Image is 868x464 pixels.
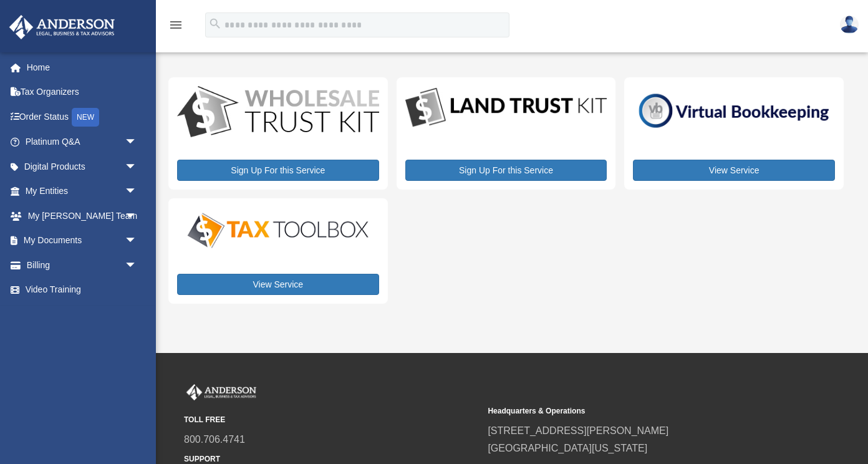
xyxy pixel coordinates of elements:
a: My Entitiesarrow_drop_down [9,179,156,204]
a: Sign Up For this Service [177,160,379,181]
small: Headquarters & Operations [488,405,783,418]
span: arrow_drop_down [125,253,150,278]
a: View Service [177,274,379,295]
i: search [208,17,222,31]
a: Digital Productsarrow_drop_down [9,154,150,179]
span: arrow_drop_down [125,228,150,254]
img: User Pic [840,16,859,34]
small: TOLL FREE [184,413,479,427]
a: menu [168,22,183,32]
a: Order StatusNEW [9,104,156,130]
img: Anderson Advisors Platinum Portal [184,384,259,400]
a: Home [9,55,156,80]
a: [STREET_ADDRESS][PERSON_NAME] [488,425,668,436]
span: arrow_drop_down [125,130,150,155]
a: [GEOGRAPHIC_DATA][US_STATE] [488,443,647,453]
a: My [PERSON_NAME] Teamarrow_drop_down [9,203,156,228]
span: arrow_drop_down [125,154,150,180]
a: Billingarrow_drop_down [9,253,156,278]
a: Video Training [9,278,156,302]
a: My Documentsarrow_drop_down [9,228,156,253]
a: Tax Organizers [9,80,156,105]
span: arrow_drop_down [125,179,150,205]
a: 800.706.4741 [184,434,245,445]
img: Anderson Advisors Platinum Portal [6,15,118,39]
div: NEW [72,108,99,127]
img: LandTrust_lgo-1.jpg [405,86,607,129]
span: arrow_drop_down [125,203,150,229]
a: Platinum Q&Aarrow_drop_down [9,130,156,155]
i: menu [168,17,183,32]
img: WS-Trust-Kit-lgo-1.jpg [177,86,379,140]
a: View Service [633,160,835,181]
a: Sign Up For this Service [405,160,607,181]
